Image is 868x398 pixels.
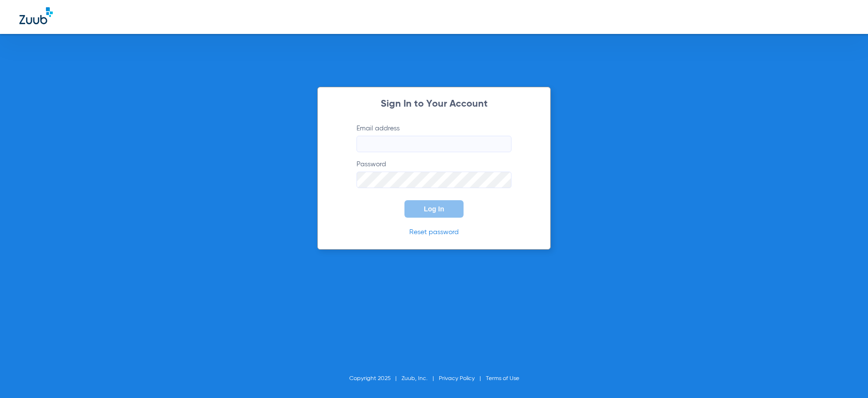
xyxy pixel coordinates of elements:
[356,124,511,152] label: Email address
[402,374,439,383] li: Zuub, Inc.
[424,205,444,213] span: Log In
[409,229,459,236] a: Reset password
[349,374,402,383] li: Copyright 2025
[820,351,868,398] iframe: Chat Widget
[404,200,464,218] button: Log In
[356,159,511,188] label: Password
[439,376,475,382] a: Privacy Policy
[19,7,53,24] img: Zuub Logo
[356,172,511,188] input: Password
[486,376,519,382] a: Terms of Use
[342,99,526,109] h2: Sign In to Your Account
[356,136,511,152] input: Email address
